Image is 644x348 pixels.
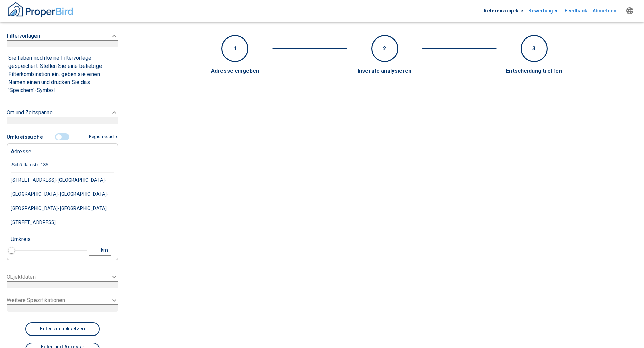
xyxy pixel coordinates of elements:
div: [STREET_ADDRESS]-[GEOGRAPHIC_DATA]-[GEOGRAPHIC_DATA]-[GEOGRAPHIC_DATA]-[GEOGRAPHIC_DATA]-[GEOGRAP... [11,173,114,215]
p: Adresse [11,148,31,156]
button: Feedback [562,4,590,18]
button: km [89,245,111,256]
div: Ort und Zeitspanne [7,102,118,131]
div: km [103,246,109,255]
p: Ort und Zeitspanne [7,109,53,117]
div: Objektdaten [7,269,118,292]
p: Weitere Spezifikationen [7,296,65,304]
div: Adresse eingeben [179,67,291,75]
p: Filtervorlagen [7,32,40,40]
button: Filter zurücksetzen [25,322,100,336]
button: Referenzobjekte [481,4,526,18]
div: Weitere Spezifikationen [7,292,118,316]
button: Regionssuche [86,131,118,143]
input: Adresse eingeben [11,157,114,173]
p: Objektdaten [7,273,36,281]
div: Inserate analysieren [329,67,441,75]
img: ProperBird Logo and Home Button [7,1,74,18]
div: Filtervorlagen [7,54,118,97]
div: Entscheidung treffen [478,67,590,75]
button: Umkreissuche [7,131,46,143]
div: [STREET_ADDRESS] [11,215,114,230]
button: ProperBird Logo and Home Button [7,1,74,21]
div: Filtervorlagen [7,25,118,54]
p: 2 [383,45,386,53]
button: Abmelden [590,4,619,18]
p: Sie haben noch keine Filtervorlage gespeichert. Stellen Sie eine beliebige Filterkombination ein,... [8,54,117,95]
button: Bewertungen [526,4,562,18]
p: 3 [532,45,535,53]
p: 1 [234,45,237,53]
div: Filtervorlagen [7,131,118,264]
p: Umkreis [11,235,31,243]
